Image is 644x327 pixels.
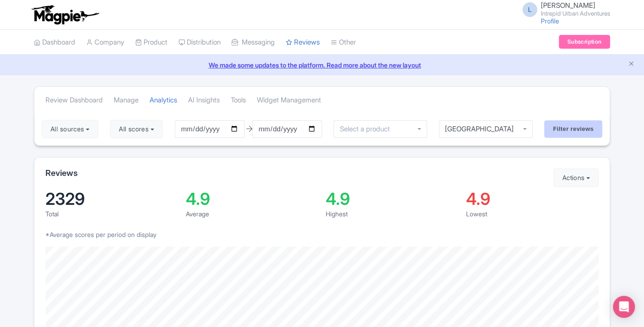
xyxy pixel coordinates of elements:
[522,2,537,17] span: L
[466,191,599,207] div: 4.9
[517,2,610,17] a: L [PERSON_NAME] Intrepid Urban Adventures
[178,30,221,55] a: Distribution
[559,35,610,49] a: Subscription
[331,30,356,55] a: Other
[445,125,527,133] div: [GEOGRAPHIC_DATA]
[466,209,599,219] div: Lowest
[188,88,220,113] a: AI Insights
[45,88,103,113] a: Review Dashboard
[29,5,100,25] img: logo-ab69f6fb50320c5b225c76a69d11143b.png
[231,88,246,113] a: Tools
[45,191,178,207] div: 2329
[45,169,78,178] h2: Reviews
[6,60,638,70] a: We made some updates to the platform. Read more about the new layout
[541,1,595,10] span: [PERSON_NAME]
[613,296,635,318] div: Open Intercom Messenger
[86,30,124,55] a: Company
[628,59,635,70] button: Close announcement
[186,209,319,219] div: Average
[541,11,610,17] small: Intrepid Urban Adventures
[541,17,559,25] a: Profile
[45,230,599,239] p: *Average scores per period on display
[553,169,599,187] button: Actions
[186,191,319,207] div: 4.9
[110,120,163,138] button: All scores
[42,120,98,138] button: All sources
[114,88,139,113] a: Manage
[339,125,394,133] input: Select a product
[135,30,167,55] a: Product
[286,30,320,55] a: Reviews
[150,88,177,113] a: Analytics
[45,209,178,219] div: Total
[257,88,321,113] a: Widget Management
[34,30,75,55] a: Dashboard
[232,30,275,55] a: Messaging
[544,120,602,138] input: Filter reviews
[326,209,459,219] div: Highest
[326,191,459,207] div: 4.9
